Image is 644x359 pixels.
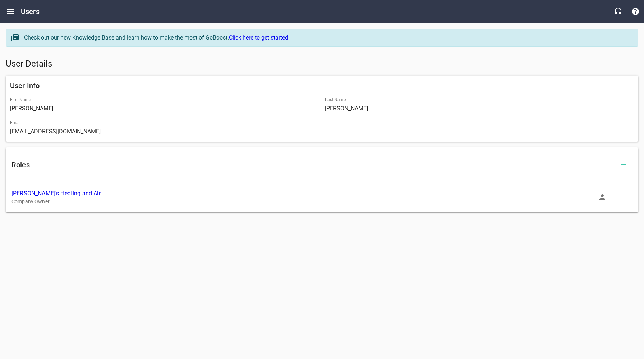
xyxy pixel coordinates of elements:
[2,3,19,20] button: Open drawer
[11,159,615,171] h6: Roles
[611,188,628,206] button: Delete Role
[24,33,631,42] div: Check out our new Knowledge Base and learn how to make the most of GoBoost.
[21,6,40,17] h6: Users
[11,190,101,197] a: [PERSON_NAME]'s Heating and Air
[627,3,644,20] button: Support Portal
[229,34,290,41] a: Click here to get started.
[609,3,627,20] button: Live Chat
[11,198,621,205] p: Company Owner
[6,58,638,70] h5: User Details
[10,80,634,91] h6: User Info
[325,97,346,102] label: Last Name
[615,156,632,173] button: Add Role
[10,121,21,125] label: Email
[10,97,31,102] label: First Name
